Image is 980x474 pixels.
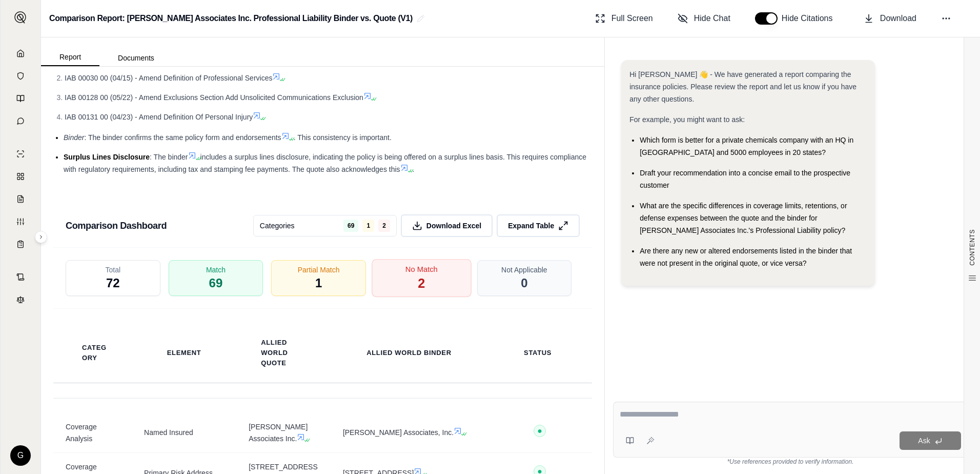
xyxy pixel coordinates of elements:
[401,214,493,237] button: Download Excel
[378,220,390,232] span: 2
[106,265,121,275] span: Total
[512,342,564,364] th: Status
[640,169,850,189] span: Draft your recommendation into a concise email to the prospective customer
[7,267,34,287] a: Contract Analysis
[64,153,586,173] span: includes a surplus lines disclosure, indicating the policy is being offered on a surplus lines ba...
[694,12,730,25] span: Hide Chat
[260,221,295,231] span: Categories
[206,265,226,275] span: Match
[10,445,31,466] div: G
[860,8,921,29] button: Download
[343,427,475,439] span: [PERSON_NAME] Associates, Inc.
[249,421,318,445] span: [PERSON_NAME] Associates Inc.
[7,43,34,64] a: Home
[249,331,318,374] th: Allied World Quote
[70,337,119,369] th: Category
[7,111,34,131] a: Chat
[294,133,392,142] span: . This consistency is important.
[99,50,173,66] button: Documents
[144,427,224,439] span: Named Insured
[298,265,340,275] span: Partial Match
[501,265,547,275] span: Not Applicable
[362,220,374,232] span: 1
[629,115,745,124] span: For example, you might want to ask:
[918,437,930,445] span: Ask
[106,275,120,291] span: 72
[7,189,34,209] a: Claim Coverage
[782,12,839,25] span: Hide Citations
[418,275,425,292] span: 2
[640,136,853,156] span: Which form is better for a private chemicals company with an HQ in [GEOGRAPHIC_DATA] and 5000 emp...
[521,275,527,291] span: 0
[354,342,463,364] th: Allied World Binder
[508,221,554,231] span: Expand Table
[66,216,167,235] h3: Comparison Dashboard
[7,234,34,254] a: Coverage Table
[66,421,119,445] span: Coverage Analysis
[426,221,481,231] span: Download Excel
[315,275,322,291] span: 1
[497,214,580,237] button: Expand Table
[84,133,281,142] span: : The binder confirms the same policy form and endorsements
[405,264,438,275] span: No Match
[900,431,961,450] button: Ask
[640,247,852,267] span: Are there any new or altered endorsements listed in the binder that were not present in the origi...
[10,7,31,28] button: Expand sidebar
[629,70,856,103] span: Hi [PERSON_NAME] 👋 - We have generated a report comparing the insurance policies. Please review t...
[41,49,99,66] button: Report
[534,425,546,441] button: ●
[611,12,653,25] span: Full Screen
[7,166,34,187] a: Policy Comparisons
[65,74,272,82] span: IAB 00030 00 (04/15) - Amend Definition of Professional Services
[640,202,847,234] span: What are the specific differences in coverage limits, retentions, or defense expenses between the...
[14,11,27,24] img: Expand sidebar
[49,9,413,28] h2: Comparison Report: [PERSON_NAME] Associates Inc. Professional Liability Binder vs. Quote (V1)
[65,93,363,102] span: IAB 00128 00 (05/22) - Amend Exclusions Section Add Unsolicited Communications Exclusion
[880,12,916,25] span: Download
[35,231,47,243] button: Expand sidebar
[209,275,223,291] span: 69
[413,165,415,173] span: .
[7,289,34,310] a: Legal Search Engine
[150,153,188,161] span: : The binder
[537,427,542,435] span: ●
[7,88,34,109] a: Prompt Library
[968,229,976,266] span: CONTENTS
[343,220,358,232] span: 69
[591,8,657,29] button: Full Screen
[65,113,253,121] span: IAB 00131 00 (04/23) - Amend Definition Of Personal Injury
[673,8,734,29] button: Hide Chat
[7,144,34,164] a: Single Policy
[64,133,84,142] span: Binder
[7,211,34,232] a: Custom Report
[613,458,968,466] div: *Use references provided to verify information.
[253,215,397,236] button: Categories6912
[155,342,214,364] th: Element
[64,153,150,161] span: Surplus Lines Disclosure
[7,66,34,86] a: Documents Vault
